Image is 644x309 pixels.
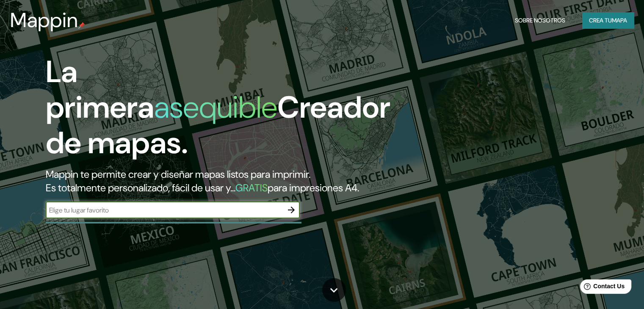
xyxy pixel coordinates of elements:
font: GRATIS [235,181,268,194]
font: Es totalmente personalizado, fácil de usar y... [46,181,235,194]
button: Crea tumapa [582,12,634,28]
button: Sobre nosotros [511,12,569,28]
font: Crea tu [589,17,612,24]
img: pin de mapeo [78,22,85,29]
font: Mappin te permite crear y diseñar mapas listos para imprimir. [46,168,310,181]
font: Sobre nosotros [515,17,565,24]
font: La primera [46,52,154,127]
font: asequible [154,88,277,127]
font: Creador de mapas. [46,88,390,163]
font: Mappin [10,7,78,33]
iframe: Help widget launcher [569,276,635,300]
font: para impresiones A4. [268,181,359,194]
input: Elige tu lugar favorito [46,205,283,215]
font: mapa [612,17,627,24]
